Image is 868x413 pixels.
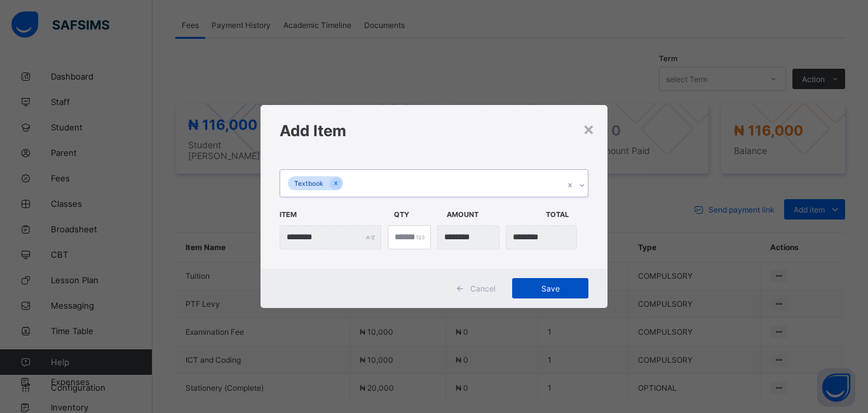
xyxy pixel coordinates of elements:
div: × [583,118,595,139]
span: Item [280,204,388,225]
span: Amount [447,204,539,225]
span: Total [546,204,592,225]
h1: Add Item [280,122,588,140]
span: Qty [394,204,440,225]
div: Textbook [288,176,330,191]
span: Save [522,284,579,293]
span: Cancel [470,284,496,293]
